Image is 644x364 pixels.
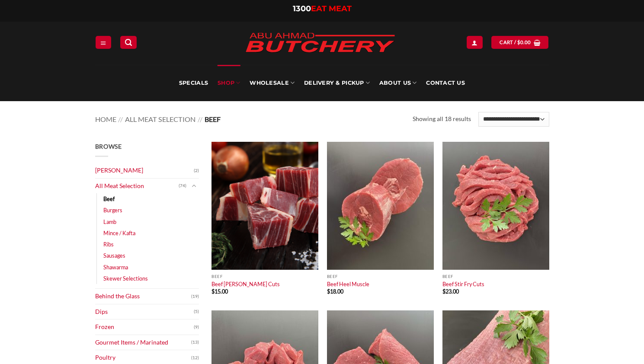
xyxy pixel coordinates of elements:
[311,4,352,13] span: EAT MEAT
[95,289,191,304] a: Behind the Glass
[327,142,434,270] img: Beef Heel Muscle
[103,193,115,204] a: Beef
[211,281,280,287] a: Beef [PERSON_NAME] Cuts
[211,274,318,279] p: Beef
[478,112,549,127] select: Shop order
[194,321,199,334] span: (9)
[442,288,445,295] span: $
[95,335,191,350] a: Gourmet Items / Marinated
[103,216,116,227] a: Lamb
[304,65,370,101] a: Delivery & Pickup
[500,38,531,46] span: Cart /
[198,115,202,123] span: //
[467,36,482,48] a: Login
[442,274,549,279] p: Beef
[103,204,122,216] a: Burgers
[211,288,215,295] span: $
[194,305,199,318] span: (5)
[179,179,186,192] span: (74)
[211,142,318,270] img: Beef Curry Cuts
[103,239,114,250] a: Ribs
[211,288,228,295] bdi: 15.00
[95,115,116,123] a: Home
[442,142,549,270] img: Beef Stir Fry Cuts
[194,164,199,177] span: (2)
[491,36,548,48] a: View cart
[118,115,123,123] span: //
[379,65,417,101] a: About Us
[103,262,128,273] a: Shawarma
[103,250,125,261] a: Sausages
[293,4,311,13] span: 1300
[327,274,434,279] p: Beef
[327,288,343,295] bdi: 18.00
[293,4,352,13] a: 1300EAT MEAT
[189,181,199,191] button: Toggle
[120,36,137,48] a: Search
[517,38,520,46] span: $
[517,39,531,45] bdi: 0.00
[250,65,295,101] a: Wholesale
[95,163,194,178] a: [PERSON_NAME]
[426,65,465,101] a: Contact Us
[95,143,122,150] span: Browse
[103,227,135,239] a: Mince / Kafta
[96,36,111,48] a: Menu
[327,288,330,295] span: $
[191,336,199,349] span: (13)
[103,273,148,284] a: Skewer Selections
[125,115,195,123] a: All Meat Selection
[218,65,240,101] a: SHOP
[95,319,194,335] a: Frozen
[95,179,179,194] a: All Meat Selection
[442,288,459,295] bdi: 23.00
[327,281,369,287] a: Beef Heel Muscle
[95,304,194,319] a: Dips
[413,114,471,124] p: Showing all 18 results
[238,27,402,60] img: Abu Ahmad Butchery
[191,290,199,303] span: (19)
[205,115,221,123] span: Beef
[442,281,484,287] a: Beef Stir Fry Cuts
[179,65,208,101] a: Specials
